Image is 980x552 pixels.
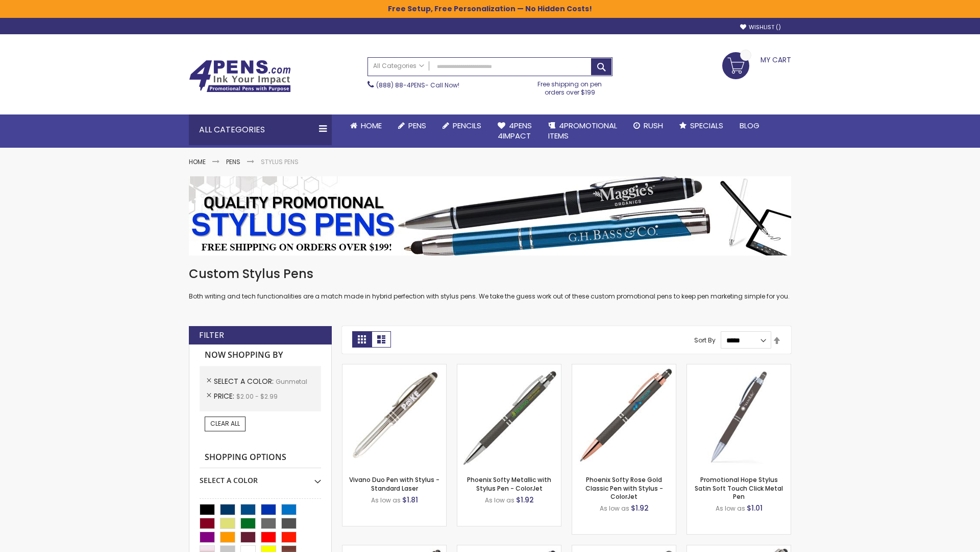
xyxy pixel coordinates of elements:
a: Vivano Duo Pen with Stylus - Standard Laser-Gunmetal [342,364,446,373]
strong: Stylus Pens [261,157,299,166]
a: Home [189,157,206,166]
span: Select A Color [214,376,276,386]
span: As low as [600,504,629,513]
img: Phoenix Softy Metallic with Stylus Pen - ColorJet-Gunmetal [457,364,561,468]
a: Home [342,114,390,137]
a: 4PROMOTIONALITEMS [540,114,625,148]
a: Phoenix Softy Metallic with Stylus Pen - ColorJet-Gunmetal [457,364,561,373]
span: All Categories [373,62,424,70]
h1: Custom Stylus Pens [189,266,791,282]
span: Gunmetal [276,377,307,386]
span: $2.00 - $2.99 [236,392,278,401]
a: Blog [731,114,768,137]
a: Vivano Duo Pen with Stylus - Standard Laser [349,475,439,492]
a: Pencils [434,114,489,137]
span: $1.92 [631,503,649,513]
a: Promotional Hope Stylus Satin Soft Touch Click Metal Pen [695,475,783,500]
a: 4Pens4impact [489,114,540,148]
div: Select A Color [200,468,321,486]
span: Specials [690,120,723,131]
span: As low as [716,504,745,513]
span: Rush [644,120,663,131]
span: Clear All [210,419,240,428]
label: Sort By [694,336,716,344]
span: Blog [740,120,759,131]
strong: Filter [199,330,224,341]
span: $1.92 [516,495,534,505]
a: Phoenix Softy Metallic with Stylus Pen - ColorJet [467,475,551,492]
div: All Categories [189,114,332,145]
a: (888) 88-4PENS [376,81,425,89]
span: As low as [371,496,401,504]
a: Pens [390,114,434,137]
span: 4Pens 4impact [498,120,532,141]
a: Specials [671,114,731,137]
a: Phoenix Softy Rose Gold Classic Pen with Stylus - ColorJet-Gunmetal [572,364,676,373]
span: Home [361,120,382,131]
span: Pens [408,120,426,131]
strong: Now Shopping by [200,344,321,366]
img: Stylus Pens [189,176,791,256]
span: As low as [485,496,514,504]
img: Phoenix Softy Rose Gold Classic Pen with Stylus - ColorJet-Gunmetal [572,364,676,468]
img: Vivano Duo Pen with Stylus - Standard Laser-Gunmetal [342,364,446,468]
span: - Call Now! [376,81,459,89]
span: $1.01 [747,503,763,513]
a: All Categories [368,58,429,75]
span: Pencils [453,120,481,131]
a: Promotional Hope Stylus Satin Soft Touch Click Metal Pen-Gunmetal [687,364,791,373]
a: Pens [226,157,240,166]
div: Both writing and tech functionalities are a match made in hybrid perfection with stylus pens. We ... [189,266,791,301]
span: $1.81 [402,495,418,505]
span: Price [214,391,236,401]
a: Wishlist [740,24,781,31]
div: Free shipping on pen orders over $199 [527,76,613,97]
a: Rush [625,114,671,137]
span: 4PROMOTIONAL ITEMS [548,120,617,141]
img: 4Pens Custom Pens and Promotional Products [189,60,291,93]
a: Phoenix Softy Rose Gold Classic Pen with Stylus - ColorJet [585,475,663,500]
strong: Shopping Options [200,447,321,469]
strong: Grid [352,331,372,348]
img: Promotional Hope Stylus Satin Soft Touch Click Metal Pen-Gunmetal [687,364,791,468]
a: Clear All [205,417,246,431]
